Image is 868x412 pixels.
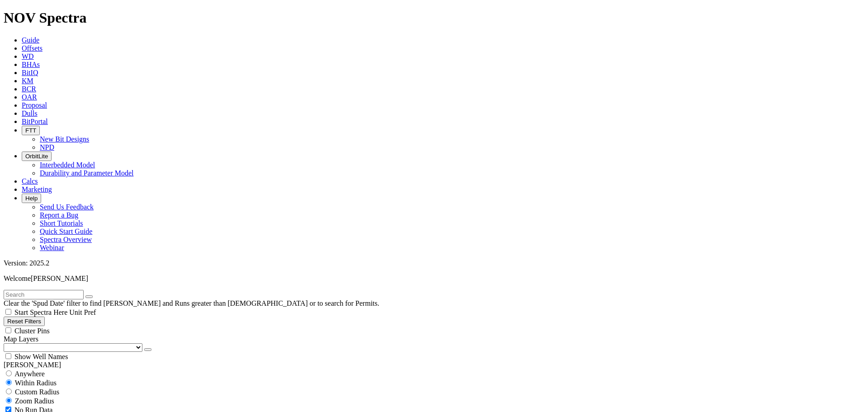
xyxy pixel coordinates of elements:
[40,236,92,243] a: Spectra Overview
[22,52,34,60] a: WD
[4,9,864,26] h1: NOV Spectra
[15,397,54,405] span: Zoom Radius
[22,126,40,135] button: FTT
[22,118,48,125] a: BitPortal
[40,169,134,177] a: Durability and Parameter Model
[40,143,54,151] a: NPD
[40,219,83,227] a: Short Tutorials
[22,194,41,203] button: Help
[22,85,36,93] a: BCR
[22,101,47,109] a: Proposal
[22,69,38,76] a: BitIQ
[14,327,50,335] span: Cluster Pins
[22,177,38,185] a: Calcs
[22,61,40,68] a: BHAs
[4,361,864,369] div: [PERSON_NAME]
[40,211,78,219] a: Report a Bug
[15,379,57,387] span: Within Radius
[15,388,59,396] span: Custom Radius
[4,259,864,267] div: Version: 2025.2
[22,44,42,52] a: Offsets
[25,153,48,160] span: OrbitLite
[69,308,96,316] span: Unit Pref
[4,299,379,307] span: Clear the 'Spud Date' filter to find [PERSON_NAME] and Runs greater than [DEMOGRAPHIC_DATA] or to...
[4,335,38,343] span: Map Layers
[40,161,95,169] a: Interbedded Model
[5,309,11,315] input: Start Spectra Here
[4,275,864,283] p: Welcome
[25,195,38,202] span: Help
[22,109,38,117] a: Dulls
[4,317,45,326] button: Reset Filters
[40,244,64,251] a: Webinar
[25,127,36,134] span: FTT
[4,290,84,299] input: Search
[22,36,39,44] a: Guide
[40,135,89,143] a: New Bit Designs
[31,275,88,282] span: [PERSON_NAME]
[22,77,33,85] a: KM
[40,203,94,211] a: Send Us Feedback
[22,152,52,161] button: OrbitLite
[14,353,68,360] span: Show Well Names
[14,308,67,316] span: Start Spectra Here
[22,185,52,193] a: Marketing
[14,370,45,378] span: Anywhere
[22,93,37,101] a: OAR
[40,227,92,235] a: Quick Start Guide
